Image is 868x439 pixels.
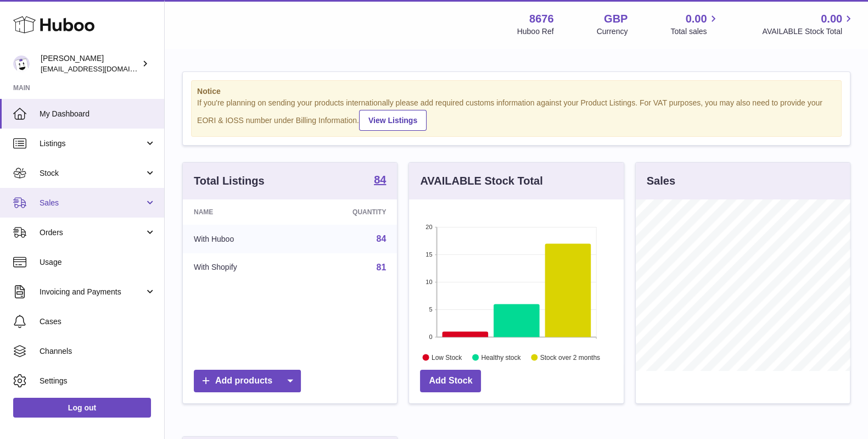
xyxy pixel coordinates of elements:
span: My Dashboard [40,109,156,119]
text: 20 [426,224,433,230]
text: 5 [429,306,433,313]
span: Listings [40,138,144,149]
img: hello@inoby.co.uk [13,55,30,72]
a: 0.00 Total sales [670,12,719,37]
text: 0 [429,334,433,340]
h3: Sales [647,174,675,188]
div: Currency [597,26,628,37]
a: Log out [13,398,151,418]
span: 0.00 [686,12,707,26]
h3: Total Listings [194,174,265,188]
span: Invoicing and Payments [40,287,144,297]
span: Channels [40,346,156,357]
td: With Huboo [183,225,298,253]
strong: 84 [374,174,386,185]
h3: AVAILABLE Stock Total [420,174,542,188]
span: 0.00 [821,12,842,26]
span: Cases [40,316,156,327]
span: Orders [40,227,144,238]
span: Total sales [670,26,719,37]
strong: 8676 [529,12,554,26]
a: 84 [374,174,386,187]
text: Healthy stock [481,353,522,361]
span: Stock [40,168,144,179]
text: Low Stock [432,353,462,361]
span: AVAILABLE Stock Total [762,26,855,37]
th: Quantity [298,199,397,225]
a: View Listings [359,110,427,131]
a: 84 [377,234,387,243]
td: With Shopify [183,253,298,282]
text: 15 [426,251,433,258]
a: 0.00 AVAILABLE Stock Total [762,12,855,37]
th: Name [183,199,298,225]
strong: GBP [604,12,628,26]
strong: Notice [197,86,836,97]
span: Usage [40,257,156,268]
span: Sales [40,198,144,208]
text: 10 [426,279,433,285]
span: [EMAIL_ADDRESS][DOMAIN_NAME] [41,64,161,73]
text: Stock over 2 months [540,353,600,361]
div: [PERSON_NAME] [41,53,139,74]
a: 81 [377,263,387,272]
a: Add products [194,370,301,392]
span: Settings [40,376,156,386]
div: Huboo Ref [517,26,554,37]
div: If you're planning on sending your products internationally please add required customs informati... [197,98,836,131]
a: Add Stock [420,370,481,392]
